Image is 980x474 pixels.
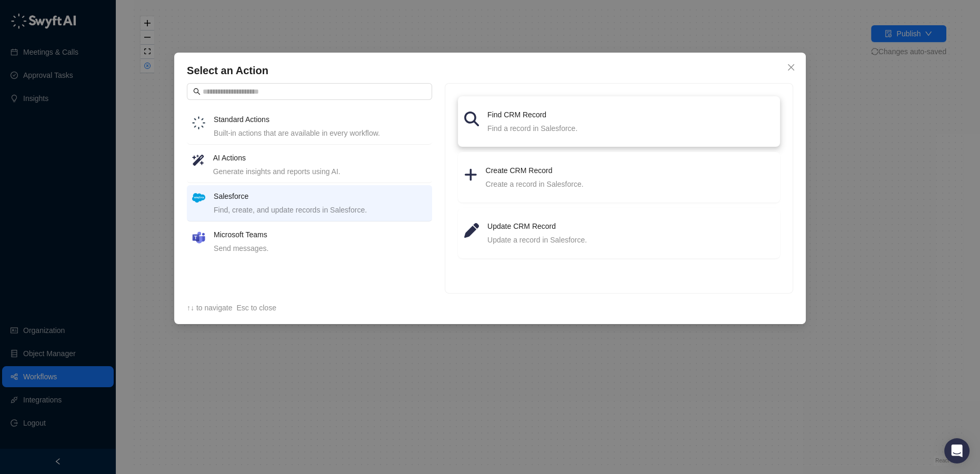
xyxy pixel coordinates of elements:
[192,116,205,129] img: logo-small-inverted-DW8HDUn_.png
[214,114,427,125] h4: Standard Actions
[486,178,774,190] div: Create a record in Salesforce.
[944,438,969,463] div: Open Intercom Messenger
[783,59,799,76] button: Close
[187,63,793,78] h4: Select an Action
[213,166,427,177] div: Generate insights and reports using AI.
[236,304,276,312] span: Esc to close
[192,231,205,244] img: microsoft-teams-BZ5xE2bQ.png
[487,109,774,120] h4: Find CRM Record
[787,63,795,72] span: close
[487,220,774,232] h4: Update CRM Record
[193,88,201,95] span: search
[192,193,205,203] img: salesforce-ChMvK6Xa.png
[214,229,427,240] h4: Microsoft Teams
[214,127,427,139] div: Built-in actions that are available in every workflow.
[187,304,232,312] span: ↑↓ to navigate
[214,243,427,254] div: Send messages.
[213,152,427,164] h4: AI Actions
[486,165,774,176] h4: Create CRM Record
[214,190,427,202] h4: Salesforce
[487,234,774,246] div: Update a record in Salesforce.
[487,123,774,134] div: Find a record in Salesforce.
[214,204,427,216] div: Find, create, and update records in Salesforce.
